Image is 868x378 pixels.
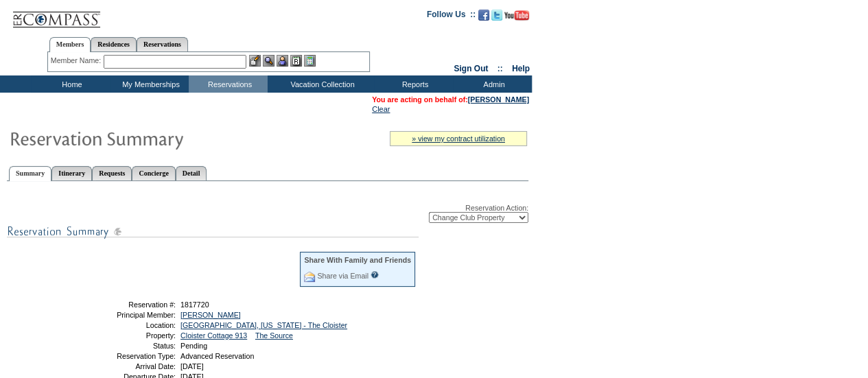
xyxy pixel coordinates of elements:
[7,204,528,223] div: Reservation Action:
[512,64,530,73] a: Help
[78,321,176,329] td: Location:
[249,55,261,67] img: b_edit.gif
[180,331,247,340] a: Cloister Cottage 913
[453,75,532,93] td: Admin
[180,352,254,360] span: Advanced Reservation
[9,124,283,152] img: Reservaton Summary
[468,95,529,104] a: [PERSON_NAME]
[78,311,176,319] td: Principal Member:
[180,300,209,309] span: 1817720
[78,300,176,309] td: Reservation #:
[137,37,188,51] a: Reservations
[372,105,390,113] a: Clear
[180,321,347,329] a: [GEOGRAPHIC_DATA], [US_STATE] - The Cloister
[176,166,207,180] a: Detail
[497,64,503,73] span: ::
[478,10,489,21] img: Become our fan on Facebook
[92,166,132,180] a: Requests
[372,95,529,104] span: You are acting on behalf of:
[491,10,502,21] img: Follow us on Twitter
[504,14,529,22] a: Subscribe to our YouTube Channel
[304,55,316,67] img: b_calculator.gif
[132,166,175,180] a: Concierge
[255,331,293,340] a: The Source
[277,55,288,67] img: Impersonate
[189,75,268,93] td: Reservations
[51,55,104,67] div: Member Name:
[263,55,274,67] img: View
[180,311,241,319] a: [PERSON_NAME]
[374,75,453,93] td: Reports
[454,64,488,73] a: Sign Out
[78,362,176,370] td: Arrival Date:
[180,342,207,350] span: Pending
[110,75,189,93] td: My Memberships
[49,37,91,52] a: Members
[78,331,176,340] td: Property:
[478,14,489,22] a: Become our fan on Facebook
[371,271,379,279] input: What is this?
[51,166,92,180] a: Itinerary
[491,14,502,22] a: Follow us on Twitter
[78,342,176,350] td: Status:
[9,166,51,181] a: Summary
[78,352,176,360] td: Reservation Type:
[91,37,137,51] a: Residences
[180,362,204,370] span: [DATE]
[504,10,529,21] img: Subscribe to our YouTube Channel
[7,223,419,240] img: subTtlResSummary.gif
[290,55,302,67] img: Reservations
[304,256,411,264] div: Share With Family and Friends
[317,272,368,280] a: Share via Email
[427,8,476,25] td: Follow Us ::
[412,134,505,143] a: » view my contract utilization
[31,75,110,93] td: Home
[268,75,374,93] td: Vacation Collection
